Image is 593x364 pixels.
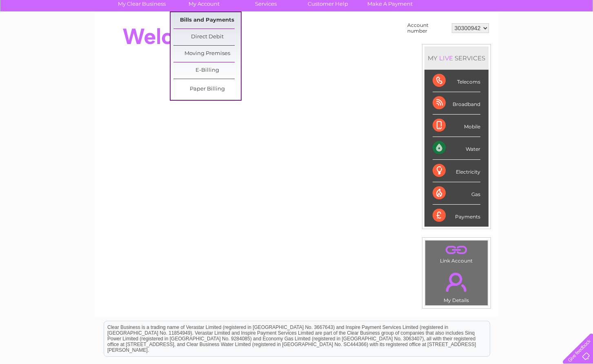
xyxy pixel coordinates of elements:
div: LIVE [438,54,455,62]
a: Telecoms [493,35,517,41]
td: Link Account [425,240,488,266]
a: Direct Debit [173,29,241,45]
div: Broadband [433,92,480,115]
div: MY SERVICES [424,46,489,70]
div: Payments [433,205,480,227]
a: . [427,268,486,296]
div: Clear Business is a trading name of Verastar Limited (registered in [GEOGRAPHIC_DATA] No. 3667643... [104,4,490,40]
a: Bills and Payments [173,12,241,29]
div: Water [433,137,480,159]
a: Blog [522,35,534,41]
a: Paper Billing [173,81,241,97]
td: Account number [405,20,450,36]
td: My Details [425,266,488,306]
a: Log out [566,35,585,41]
div: Electricity [433,160,480,182]
a: Contact [539,35,559,41]
a: Energy [470,35,488,41]
img: logo.png [21,21,62,46]
a: Moving Premises [173,46,241,62]
a: . [427,243,486,257]
div: Gas [433,182,480,205]
div: Mobile [433,115,480,137]
a: Water [449,35,465,41]
a: E-Billing [173,62,241,79]
div: Telecoms [433,70,480,92]
a: 0333 014 3131 [439,4,495,14]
